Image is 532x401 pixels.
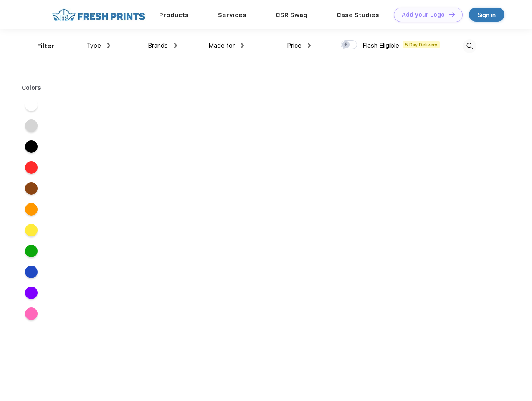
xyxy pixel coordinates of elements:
span: Made for [208,42,235,49]
div: Add your Logo [402,11,445,18]
span: Price [287,42,301,49]
div: Sign in [478,10,496,20]
img: DT [449,12,455,17]
img: dropdown.png [174,43,177,48]
div: Colors [15,84,48,92]
span: Type [86,42,101,49]
div: Filter [37,41,54,51]
img: desktop_search.svg [463,39,476,53]
img: dropdown.png [308,43,311,48]
a: Sign in [469,8,504,22]
a: Products [159,11,189,19]
span: Flash Eligible [362,42,399,49]
span: Brands [148,42,168,49]
img: dropdown.png [241,43,244,48]
img: dropdown.png [107,43,110,48]
span: 5 Day Delivery [403,41,440,48]
img: fo%20logo%202.webp [50,8,148,22]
